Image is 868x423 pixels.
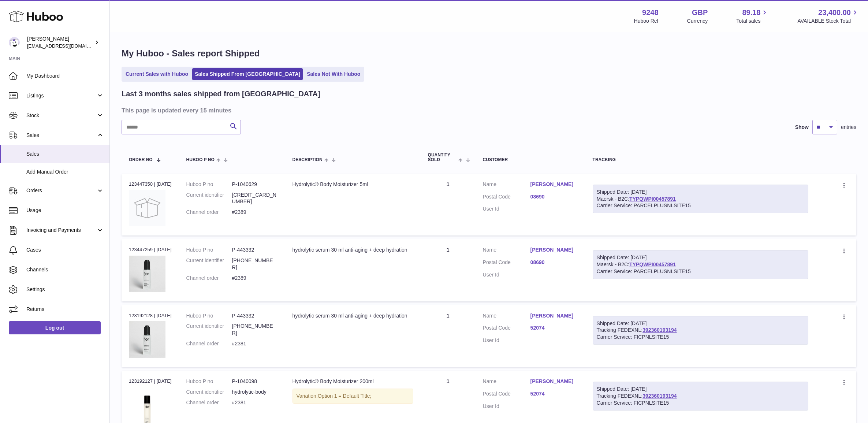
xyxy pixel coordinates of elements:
[232,257,278,271] dd: [PHONE_NUMBER]
[593,316,808,345] div: Tracking FEDEXNL:
[530,246,578,253] a: [PERSON_NAME]
[122,106,854,114] h3: This page is updated every 15 minutes
[9,321,101,334] a: Log out
[483,259,530,268] dt: Postal Code
[186,389,232,396] dt: Current identifier
[642,327,677,333] a: 392360193194
[483,337,530,344] dt: User Id
[428,153,457,162] span: Quantity Sold
[483,403,530,410] dt: User Id
[186,181,232,188] dt: Huboo P no
[232,378,278,385] dd: P-1040098
[483,205,530,212] dt: User Id
[186,399,232,406] dt: Channel order
[129,321,165,358] img: 92481654604071.png
[530,390,578,397] a: 52074
[597,400,804,407] div: Carrier Service: FICPNLSITE15
[642,393,677,399] a: 392360193194
[483,157,578,162] div: Customer
[26,73,104,79] span: My Dashboard
[186,275,232,282] dt: Channel order
[530,312,578,319] a: [PERSON_NAME]
[186,209,232,216] dt: Channel order
[421,174,476,235] td: 1
[232,246,278,253] dd: P-443332
[9,37,20,48] img: internalAdmin-9248@internal.huboo.com
[797,8,859,25] a: 23,400.00 AVAILABLE Stock Total
[597,268,804,275] div: Carrier Service: PARCELPLUSNLSITE15
[293,378,413,385] div: Hydrolytic® Body Moisturizer 200ml
[232,275,278,282] dd: #2389
[129,378,172,385] div: 123192127 | [DATE]
[483,390,530,399] dt: Postal Code
[818,8,851,18] span: 23,400.00
[304,68,363,80] a: Sales Not With Huboo
[483,378,530,387] dt: Name
[129,190,165,226] img: no-photo.jpg
[597,320,804,327] div: Shipped Date: [DATE]
[232,209,278,216] dd: #2389
[186,192,232,205] dt: Current identifier
[26,187,96,194] span: Orders
[530,324,578,331] a: 52074
[530,181,578,188] a: [PERSON_NAME]
[232,192,278,205] dd: [CREDIT_CARD_NUMBER]
[530,259,578,266] a: 08690
[597,334,804,341] div: Carrier Service: FICPNLSITE15
[129,312,172,319] div: 123192128 | [DATE]
[186,340,232,347] dt: Channel order
[742,8,760,18] span: 89.18
[26,112,96,119] span: Stock
[122,48,856,59] h1: My Huboo - Sales report Shipped
[421,305,476,367] td: 1
[192,68,303,80] a: Sales Shipped From [GEOGRAPHIC_DATA]
[26,306,104,313] span: Returns
[597,202,804,209] div: Carrier Service: PARCELPLUSNLSITE15
[597,386,804,393] div: Shipped Date: [DATE]
[186,378,232,385] dt: Huboo P no
[129,157,153,162] span: Order No
[593,185,808,214] div: Maersk - B2C:
[232,323,278,337] dd: [PHONE_NUMBER]
[530,378,578,385] a: [PERSON_NAME]
[736,18,769,25] span: Total sales
[26,151,104,157] span: Sales
[483,312,530,321] dt: Name
[129,181,172,188] div: 123447350 | [DATE]
[629,196,676,202] a: TYPQWPI00457891
[692,8,708,18] strong: GBP
[123,68,191,80] a: Current Sales with Huboo
[634,18,659,25] div: Huboo Ref
[597,254,804,261] div: Shipped Date: [DATE]
[293,181,413,188] div: Hydrolytic® Body Moisturizer 5ml
[232,389,278,396] dd: hydrolytic-body
[293,157,323,162] span: Description
[26,132,96,139] span: Sales
[483,271,530,278] dt: User Id
[186,312,232,319] dt: Huboo P no
[232,181,278,188] dd: P-1040629
[186,157,215,162] span: Huboo P no
[629,261,676,267] a: TYPQWPI00457891
[483,246,530,255] dt: Name
[232,312,278,319] dd: P-443332
[186,323,232,337] dt: Current identifier
[26,246,104,253] span: Cases
[26,207,104,214] span: Usage
[483,181,530,190] dt: Name
[687,18,708,25] div: Currency
[232,399,278,406] dd: #2381
[26,266,104,273] span: Channels
[318,393,372,399] span: Option 1 = Default Title;
[26,168,104,175] span: Add Manual Order
[841,124,856,131] span: entries
[797,18,859,25] span: AVAILABLE Stock Total
[122,89,320,99] h2: Last 3 months sales shipped from [GEOGRAPHIC_DATA]
[597,189,804,196] div: Shipped Date: [DATE]
[186,257,232,271] dt: Current identifier
[232,340,278,347] dd: #2381
[593,250,808,279] div: Maersk - B2C:
[795,124,809,131] label: Show
[27,43,108,49] span: [EMAIL_ADDRESS][DOMAIN_NAME]
[483,193,530,202] dt: Postal Code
